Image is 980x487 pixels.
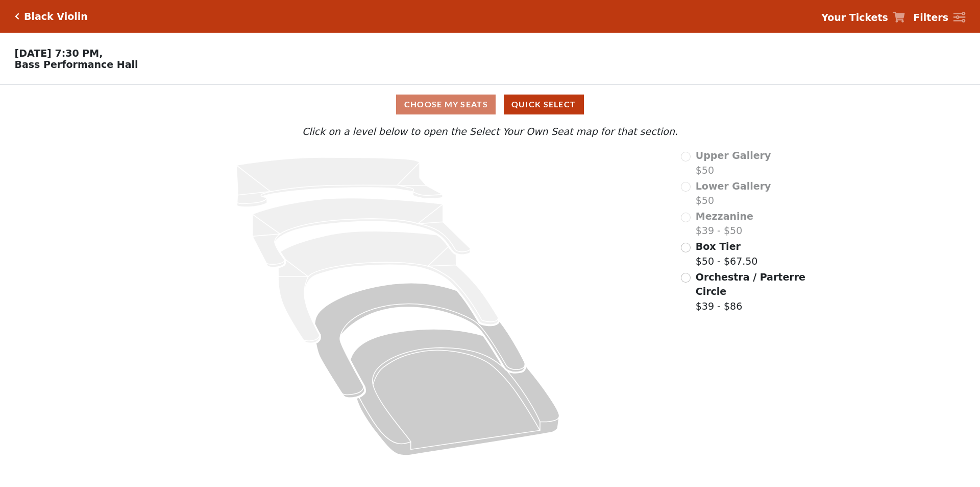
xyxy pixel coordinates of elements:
span: Lower Gallery [696,180,771,192]
span: Orchestra / Parterre Circle [696,271,805,297]
label: $50 - $67.50 [696,239,758,268]
span: Upper Gallery [696,150,771,161]
a: Your Tickets [821,10,905,25]
label: $39 - $50 [696,209,753,238]
path: Upper Gallery - Seats Available: 0 [236,157,443,207]
path: Orchestra / Parterre Circle - Seats Available: 609 [351,329,560,455]
span: Box Tier [696,241,741,252]
label: $50 [696,179,771,208]
label: $39 - $86 [696,270,807,314]
path: Lower Gallery - Seats Available: 0 [253,198,471,268]
a: Filters [913,10,965,25]
a: Click here to go back to filters [15,13,19,20]
p: Click on a level below to open the Select Your Own Seat map for that section. [130,124,850,139]
span: Mezzanine [696,211,753,222]
button: Quick Select [504,95,584,114]
label: $50 [696,148,771,177]
h5: Black Violin [24,11,88,22]
strong: Your Tickets [821,12,888,23]
strong: Filters [913,12,948,23]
